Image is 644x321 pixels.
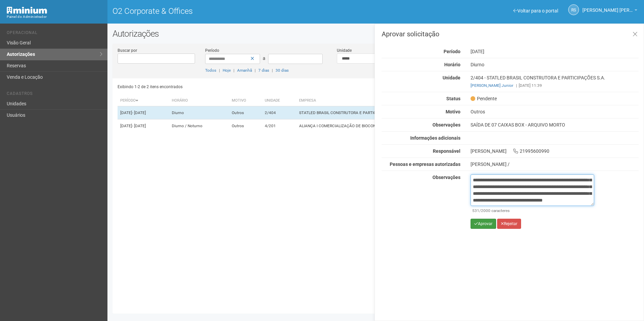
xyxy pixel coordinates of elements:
td: Diurno [169,106,229,119]
strong: Unidade [443,75,460,80]
strong: Observações [432,175,460,180]
span: | [272,68,273,73]
td: [DATE] [118,119,169,133]
span: a [263,56,265,61]
th: Período [118,95,169,106]
strong: Motivo [446,109,460,114]
span: Rayssa Soares Ribeiro [582,1,633,13]
div: [PERSON_NAME] 21995600990 [465,148,644,154]
li: Cadastros [7,91,102,98]
button: Aprovar [471,219,496,229]
div: [PERSON_NAME] / [471,161,639,167]
td: [DATE] [118,106,169,119]
strong: Período [444,49,460,54]
button: Rejeitar [497,219,521,229]
img: Minium [7,7,47,14]
span: | [219,68,220,73]
a: Hoje [223,68,231,73]
a: 7 dias [258,68,269,73]
label: Buscar por [118,47,137,53]
strong: Responsável [433,148,460,154]
span: - [DATE] [132,110,146,115]
label: Período [205,47,219,53]
a: Amanhã [237,68,252,73]
th: Motivo [229,95,262,106]
th: Empresa [296,95,486,106]
th: Horário [169,95,229,106]
strong: Observações [432,122,460,128]
strong: Pessoas e empresas autorizadas [390,162,460,167]
strong: Horário [444,62,460,67]
td: ALIANÇA I COMERCIALIZAÇÃO DE BIOCOMBUSTÍVEIS E ENE [296,119,486,133]
strong: Status [446,96,460,101]
td: Diurno / Noturno [169,119,229,133]
li: Operacional [7,30,102,37]
td: Outros [229,106,262,119]
a: Todos [205,68,216,73]
span: Pendente [471,96,497,102]
label: Unidade [337,47,352,53]
td: Outros [229,119,262,133]
div: Diurno [465,62,644,68]
h1: O2 Corporate & Offices [112,7,371,15]
div: Painel do Administrador [7,14,102,20]
a: Voltar para o portal [513,8,558,13]
div: SAÍDA DE 07 CAIXAS BOX - ARQUIVO MORTO [465,122,644,128]
span: - [DATE] [132,123,146,128]
span: | [255,68,256,73]
a: Fechar [628,27,642,42]
strong: Informações adicionais [410,135,460,141]
td: STATLED BRASIL CONSTRUTORA E PARTICIPAÇÕES S.A. [296,106,486,119]
div: [DATE] [465,48,644,55]
span: | [516,83,517,88]
a: [PERSON_NAME] [PERSON_NAME] [582,8,637,14]
td: 2/404 [262,106,296,119]
div: 2/404 - STATLED BRASIL CONSTRUTORA E PARTICIPAÇÕES S.A. [465,75,644,88]
a: [PERSON_NAME] Junior [471,83,513,88]
div: /2000 caracteres [472,208,592,214]
a: 30 dias [276,68,289,73]
div: [DATE] 11:39 [471,82,639,88]
h2: Autorizações [112,29,639,39]
span: | [233,68,234,73]
span: 531 [472,208,479,213]
div: Exibindo 1-2 de 2 itens encontrados [118,82,374,92]
h3: Aprovar solicitação [382,31,639,37]
td: 4/201 [262,119,296,133]
div: Outros [465,109,644,115]
a: RS [568,4,579,15]
th: Unidade [262,95,296,106]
